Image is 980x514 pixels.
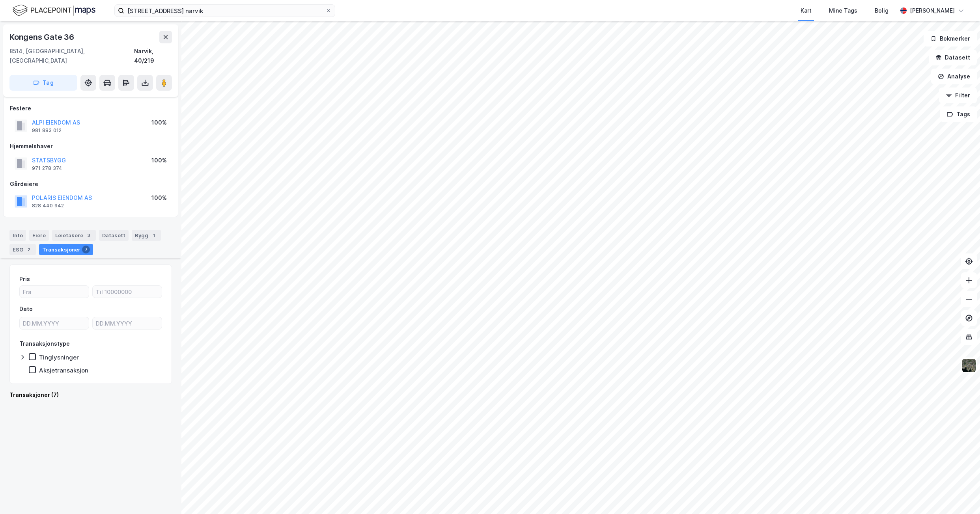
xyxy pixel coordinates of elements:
div: Gårdeiere [10,179,172,189]
div: Info [9,230,26,241]
img: logo.f888ab2527a4732fd821a326f86c7f29.svg [13,4,95,17]
div: Kontrollprogram for chat [941,476,980,514]
div: Festere [10,104,172,113]
div: Dato [19,304,33,314]
div: Tinglysninger [39,354,79,361]
img: 9k= [961,358,976,373]
div: 7 [82,246,90,253]
div: Transaksjoner (7) [9,390,172,400]
input: Søk på adresse, matrikkel, gårdeiere, leietakere eller personer [124,5,325,17]
div: ESG [9,244,36,255]
div: 8514, [GEOGRAPHIC_DATA], [GEOGRAPHIC_DATA] [9,47,134,65]
button: Analyse [931,69,977,84]
button: Filter [939,88,977,103]
iframe: Chat Widget [941,476,980,514]
div: 3 [85,231,93,239]
div: Kart [801,6,812,15]
input: DD.MM.YYYY [93,317,162,329]
div: Eiere [29,230,49,241]
div: [PERSON_NAME] [910,6,955,15]
div: 1 [150,231,158,239]
div: Kongens Gate 36 [9,31,76,43]
button: Bokmerker [924,31,977,47]
button: Datasett [929,50,977,65]
div: Mine Tags [829,6,857,15]
div: Narvik, 40/219 [134,47,172,65]
div: 971 278 374 [32,165,62,171]
div: Pris [19,274,30,284]
div: Bygg [132,230,161,241]
input: Til 10000000 [93,286,162,298]
div: 828 440 942 [32,203,64,209]
div: 100% [151,193,167,203]
div: 981 883 012 [32,127,62,134]
div: 2 [25,246,33,253]
button: Tags [940,106,977,122]
input: Fra [20,286,89,298]
input: DD.MM.YYYY [20,317,89,329]
div: Transaksjonstype [19,339,70,348]
button: Tag [9,75,77,91]
div: Leietakere [52,230,96,241]
div: Aksjetransaksjon [39,367,88,374]
div: Bolig [875,6,889,15]
div: Hjemmelshaver [10,142,172,151]
div: 100% [151,156,167,165]
div: Transaksjoner [39,244,93,255]
div: 100% [151,118,167,127]
div: Datasett [99,230,129,241]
